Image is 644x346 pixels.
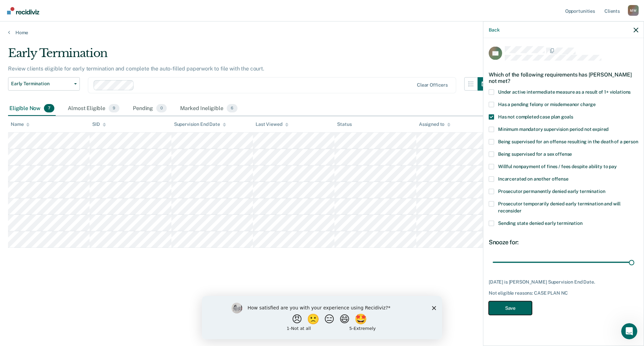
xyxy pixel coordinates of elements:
div: Last Viewed [256,121,288,127]
div: Pending [131,101,168,116]
div: Status [337,121,352,127]
span: Being supervised for a sex offense [498,151,572,156]
span: Willful nonpayment of fines / fees despite ability to pay [498,163,617,169]
span: Has a pending felony or misdemeanor charge [498,101,596,107]
div: Snooze for: [489,238,638,246]
span: 6 [227,104,237,113]
div: Clear officers [417,82,448,88]
span: Incarcerated on another offense [498,176,569,181]
a: Home [8,30,636,36]
span: Being supervised for an offense resulting in the death of a person [498,139,638,144]
span: Sending state denied early termination [498,220,583,226]
span: 9 [109,104,119,113]
span: Under active intermediate measure as a result of 1+ violations [498,89,631,94]
button: Back [489,27,499,33]
p: Review clients eligible for early termination and complete the auto-filled paperwork to file with... [8,65,264,72]
img: Recidiviz [7,7,39,14]
span: Prosecutor temporarily denied early termination and will reconsider [498,201,621,213]
div: Supervision End Date [174,121,226,127]
iframe: Intercom live chat [621,323,637,339]
div: M W [628,5,639,16]
div: [DATE] is [PERSON_NAME] Supervision End Date. [489,279,638,285]
div: Eligible Now [8,101,56,116]
button: Save [489,301,532,315]
div: Name [11,121,30,127]
div: Which of the following requirements has [PERSON_NAME] not met? [489,66,638,89]
div: Early Termination [8,46,491,65]
span: Early Termination [11,81,71,87]
span: Minimum mandatory supervision period not expired [498,126,608,132]
div: Assigned to [419,121,450,127]
div: Almost Eligible [66,101,121,116]
button: Profile dropdown button [628,5,639,16]
span: 0 [156,104,167,113]
span: Prosecutor permanently denied early termination [498,188,605,194]
span: 7 [44,104,54,113]
div: Marked Ineligible [179,101,239,116]
div: Not eligible reasons: CASE PLAN NC [489,290,638,296]
span: Has not completed case plan goals [498,114,573,119]
iframe: Survey by Kim from Recidiviz [202,296,442,339]
div: SID [92,121,106,127]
